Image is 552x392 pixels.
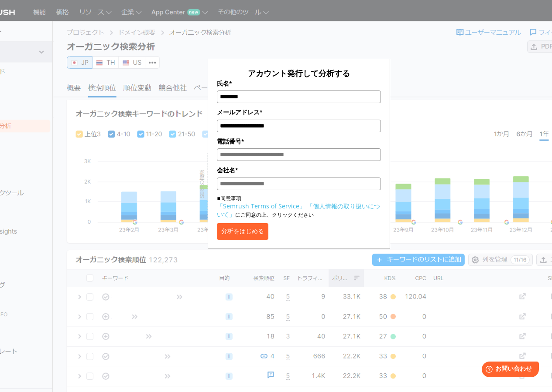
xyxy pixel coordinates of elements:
button: 分析をはじめる [217,223,268,240]
a: 「Semrush Terms of Service」 [217,202,305,210]
p: ■同意事項 にご同意の上、クリックください [217,194,381,219]
label: 電話番号* [217,137,381,146]
span: アカウント発行して分析する [248,68,350,78]
iframe: Help widget launcher [474,358,542,382]
a: 「個人情報の取り扱いについて」 [217,202,380,218]
label: メールアドレス* [217,107,381,117]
